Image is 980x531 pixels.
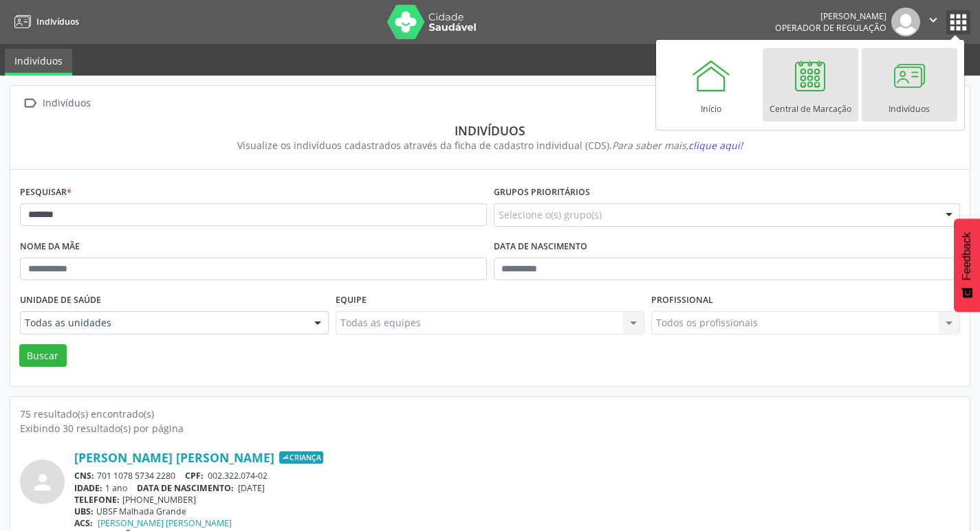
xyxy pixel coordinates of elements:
a: Indivíduos [10,10,79,33]
label: Data de nascimento [494,236,587,258]
i: person [30,470,55,495]
span: 002.322.074-02 [208,470,268,482]
a: Central de Marcação [763,48,858,122]
a: Início [664,48,759,122]
label: Equipe [336,290,367,311]
div: Indivíduos [30,123,950,138]
div: [PHONE_NUMBER] [74,494,960,506]
span: CNS: [74,470,94,482]
span: IDADE: [74,482,102,494]
a: [PERSON_NAME] [PERSON_NAME] [98,517,232,529]
button: apps [946,10,970,34]
a: Indivíduos [5,49,72,76]
i: Para saber mais, [612,139,743,152]
label: Pesquisar [20,182,72,203]
div: UBSF Malhada Grande [74,506,960,517]
div: Exibindo 30 resultado(s) por página [20,421,960,436]
span: Feedback [961,232,973,280]
div: 75 resultado(s) encontrado(s) [20,407,960,421]
span: ACS: [74,517,93,529]
span: Indivíduos [36,16,79,27]
div: Visualize os indivíduos cadastrados através da ficha de cadastro individual (CDS). [30,138,950,152]
div: Indivíduos [40,93,93,113]
label: Nome da mãe [20,236,80,258]
label: Grupos prioritários [494,182,590,203]
button: Feedback - Mostrar pesquisa [954,218,980,312]
span: CPF: [185,470,204,482]
img: img [891,8,920,36]
button: Buscar [19,344,67,368]
a: Indivíduos [862,48,957,122]
span: Todas as unidades [25,316,301,330]
span: UBS: [74,506,94,517]
a:  Indivíduos [20,93,93,113]
div: [PERSON_NAME] [775,10,886,22]
span: clique aqui! [688,139,743,152]
label: Unidade de saúde [20,290,101,311]
div: 701 1078 5734 2280 [74,470,960,482]
i:  [926,12,941,27]
a: [PERSON_NAME] [PERSON_NAME] [74,450,274,465]
span: DATA DE NASCIMENTO: [137,482,234,494]
label: Profissional [651,290,713,311]
span: Selecione o(s) grupo(s) [499,207,602,222]
span: Operador de regulação [775,22,886,34]
span: Criança [279,451,323,464]
div: 1 ano [74,482,960,494]
button:  [920,8,946,36]
span: [DATE] [238,482,265,494]
i:  [20,93,40,113]
span: TELEFONE: [74,494,120,506]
